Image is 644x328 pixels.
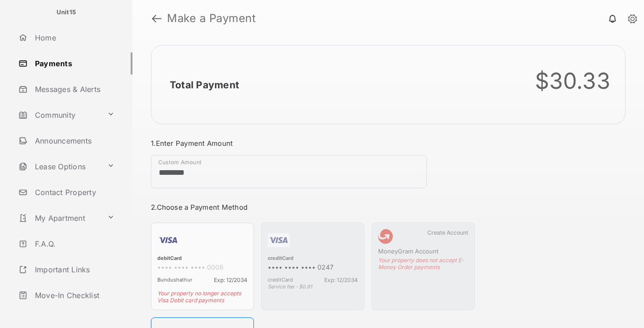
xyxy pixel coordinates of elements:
a: My Apartment [15,207,103,229]
a: Lease Options [15,155,103,178]
strong: Make a Payment [167,13,256,24]
h3: 2. Choose a Payment Method [151,203,475,212]
p: Unit15 [57,8,76,17]
a: Messages & Alerts [15,78,132,100]
div: Service fee - $0.91 [268,283,358,290]
a: Announcements [15,130,132,152]
h3: 1. Enter Payment Amount [151,139,475,148]
div: creditCard•••• •••• •••• 0247creditCardExp: 12/2034Service fee - $0.91 [261,223,364,310]
a: Community [15,104,103,126]
a: Move-In Checklist [15,284,132,306]
div: •••• •••• •••• 0247 [268,263,358,273]
span: Exp: 12/2034 [324,276,358,283]
h2: Total Payment [170,79,239,91]
a: Contact Property [15,181,132,203]
a: F.A.Q. [15,233,132,255]
div: $30.33 [535,68,611,94]
a: Important Links [15,259,118,281]
span: creditCard [268,276,293,283]
a: Home [15,27,132,49]
div: creditCard [268,255,358,263]
a: Payments [15,52,132,75]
